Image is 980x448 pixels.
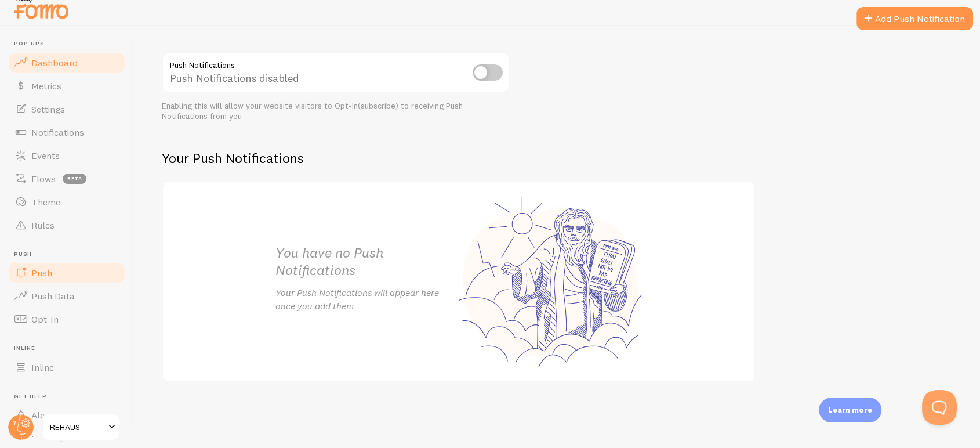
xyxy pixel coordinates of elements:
[31,290,75,302] span: Push Data
[31,409,56,421] span: Alerts
[50,420,105,434] span: REHAUS
[14,251,126,258] span: Push
[7,214,126,237] a: Rules
[7,97,126,121] a: Settings
[275,244,459,280] h2: You have no Push Notifications
[7,190,126,214] a: Theme
[31,196,60,208] span: Theme
[162,101,510,121] div: Enabling this will allow your website visitors to Opt-In(subscribe) to receiving Push Notificatio...
[7,403,126,427] a: Alerts
[14,393,126,400] span: Get Help
[819,398,881,422] div: Learn more
[922,390,957,425] iframe: Help Scout Beacon - Open
[31,103,65,115] span: Settings
[31,362,54,373] span: Inline
[828,404,872,416] p: Learn more
[42,413,120,441] a: REHAUS
[7,356,126,379] a: Inline
[7,121,126,144] a: Notifications
[14,40,126,48] span: Pop-ups
[162,52,510,95] div: Push Notifications disabled
[31,219,55,231] span: Rules
[63,174,86,184] span: beta
[7,144,126,167] a: Events
[7,308,126,331] a: Opt-In
[31,267,52,279] span: Push
[31,313,59,325] span: Opt-In
[7,51,126,74] a: Dashboard
[162,149,756,167] h2: Your Push Notifications
[31,80,61,92] span: Metrics
[31,127,84,138] span: Notifications
[31,57,78,68] span: Dashboard
[275,286,459,313] p: Your Push Notifications will appear here once you add them
[31,150,60,161] span: Events
[7,284,126,308] a: Push Data
[7,74,126,97] a: Metrics
[14,345,126,352] span: Inline
[856,7,973,30] a: Add Push Notification
[31,173,56,185] span: Flows
[7,261,126,284] a: Push
[7,167,126,190] a: Flows beta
